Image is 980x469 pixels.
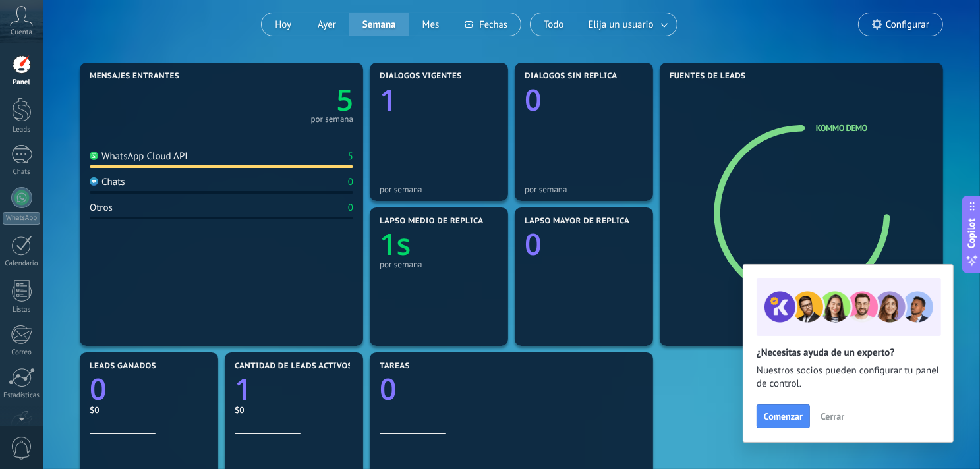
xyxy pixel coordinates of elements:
[886,19,929,30] span: Configurar
[3,391,41,400] div: Estadísticas
[90,202,113,214] div: Otros
[816,123,867,134] a: Kommo Demo
[757,346,940,359] h2: ¿Necesitas ayuda de un experto?
[3,168,41,177] div: Chats
[531,13,577,36] button: Todo
[380,362,410,371] span: Tareas
[757,364,940,391] span: Nuestros socios pueden configurar tu panel de control.
[90,176,125,188] div: Chats
[525,80,542,120] text: 0
[525,184,643,194] div: por semana
[409,13,453,36] button: Mes
[757,404,810,428] button: Comenzar
[380,80,397,120] text: 1
[380,225,411,265] text: 1s
[235,370,252,410] text: 1
[586,16,656,34] span: Elija un usuario
[3,212,40,225] div: WhatsApp
[348,202,353,214] div: 0
[11,28,32,37] span: Cuenta
[90,362,156,371] span: Leads ganados
[90,177,98,186] img: Chats
[380,370,397,410] text: 0
[452,13,520,36] button: Fechas
[815,406,850,426] button: Cerrar
[3,348,41,357] div: Correo
[90,72,179,81] span: Mensajes entrantes
[525,225,542,265] text: 0
[380,217,484,226] span: Lapso medio de réplica
[90,150,188,163] div: WhatsApp Cloud API
[525,72,618,81] span: Diálogos sin réplica
[90,404,208,416] div: $0
[262,13,304,36] button: Hoy
[310,116,353,123] div: por semana
[3,306,41,314] div: Listas
[3,78,41,87] div: Panel
[235,370,353,410] a: 1
[577,13,677,36] button: Elija un usuario
[348,176,353,188] div: 0
[380,260,498,269] div: por semana
[966,219,979,249] span: Copilot
[348,150,353,163] div: 5
[235,404,353,416] div: $0
[821,412,844,421] span: Cerrar
[380,72,462,81] span: Diálogos vigentes
[235,362,353,371] span: Cantidad de leads activos
[525,217,629,226] span: Lapso mayor de réplica
[764,412,803,421] span: Comenzar
[221,80,353,120] a: 5
[336,80,353,120] text: 5
[3,126,41,134] div: Leads
[380,370,643,410] a: 0
[304,13,349,36] button: Ayer
[90,370,107,410] text: 0
[670,72,746,81] span: Fuentes de leads
[3,260,41,268] div: Calendario
[90,152,98,160] img: WhatsApp Cloud API
[90,370,208,410] a: 0
[349,13,409,36] button: Semana
[380,184,498,194] div: por semana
